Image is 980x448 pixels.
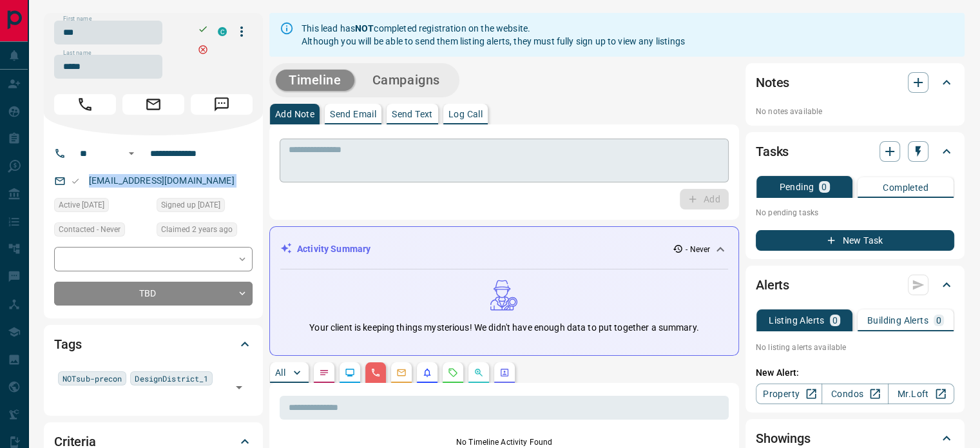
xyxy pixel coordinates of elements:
span: NOTsub-precon [62,372,122,385]
div: Mon Aug 22 2022 [157,198,253,216]
div: Activity Summary- Never [280,237,728,261]
svg: Emails [396,367,407,378]
p: 0 [832,316,838,325]
p: No Timeline Activity Found [280,436,729,448]
p: No listing alerts available [756,342,954,353]
svg: Listing Alerts [422,367,432,378]
p: No pending tasks [756,203,954,222]
p: All [275,368,285,377]
div: Tags [54,329,253,360]
svg: Email Valid [71,177,80,186]
svg: Requests [448,367,458,378]
svg: Notes [319,367,329,378]
span: Contacted - Never [59,223,120,236]
h2: Alerts [756,275,789,295]
label: Last name [63,49,91,57]
div: Mon Aug 22 2022 [54,198,150,216]
a: [EMAIL_ADDRESS][DOMAIN_NAME] [89,175,235,186]
a: Mr.Loft [888,384,954,404]
p: Pending [779,182,814,191]
svg: Calls [370,367,381,378]
span: Call [54,94,116,115]
button: Timeline [276,70,354,91]
p: Activity Summary [297,242,370,256]
button: New Task [756,230,954,251]
label: First name [63,15,91,23]
p: 0 [936,316,941,325]
svg: Agent Actions [499,367,510,378]
div: TBD [54,282,253,306]
a: Property [756,384,822,404]
span: Message [191,94,253,115]
svg: Opportunities [474,367,484,378]
p: Building Alerts [867,316,928,325]
h2: Tags [54,334,81,355]
span: DesignDistrict_1 [135,372,208,385]
span: Claimed 2 years ago [161,223,233,236]
h2: Tasks [756,141,789,162]
p: Send Text [392,110,433,119]
div: This lead has completed registration on the website. Although you will be able to send them listi... [302,17,685,53]
div: Mon Aug 22 2022 [157,222,253,240]
h2: Notes [756,72,789,93]
div: Alerts [756,269,954,300]
p: Add Note [275,110,314,119]
p: No notes available [756,106,954,117]
span: Active [DATE] [59,199,104,211]
p: Listing Alerts [769,316,825,325]
span: Email [122,94,184,115]
svg: Lead Browsing Activity [345,367,355,378]
strong: NOT [355,23,374,34]
button: Open [230,378,248,396]
span: Signed up [DATE] [161,199,220,211]
div: condos.ca [218,27,227,36]
button: Open [124,146,139,161]
p: Your client is keeping things mysterious! We didn't have enough data to put together a summary. [309,321,698,335]
a: Condos [821,384,888,404]
p: 0 [821,182,827,191]
div: Notes [756,67,954,98]
p: Log Call [448,110,483,119]
p: - Never [686,244,710,255]
p: New Alert: [756,366,954,380]
p: Send Email [330,110,376,119]
button: Campaigns [360,70,453,91]
div: Tasks [756,136,954,167]
p: Completed [883,183,928,192]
